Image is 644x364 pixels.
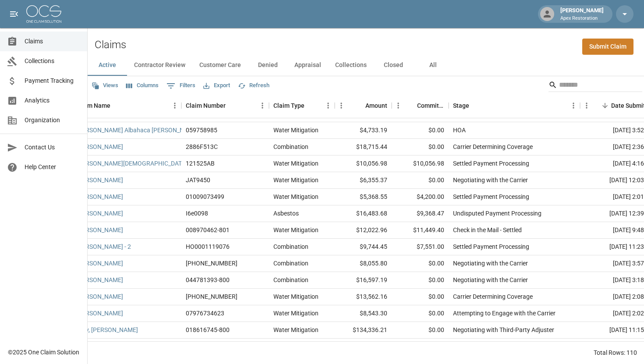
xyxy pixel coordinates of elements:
div: Claim Name [76,93,110,118]
div: Claim Number [181,93,269,118]
div: $16,597.19 [335,272,392,289]
div: 300-0442057-2025 [186,259,237,268]
button: Active [88,55,127,76]
button: Sort [353,99,365,112]
button: Appraisal [287,55,328,76]
div: Combination [273,259,308,268]
div: $18,715.44 [335,139,392,155]
div: 2886F513C [186,142,218,151]
div: Settled Payment Processing [453,192,529,201]
div: Check in the Mail - Settled [453,226,522,234]
button: Customer Care [192,55,248,76]
div: Claim Number [186,93,226,118]
div: $0.00 [392,289,449,305]
div: Claim Name [72,93,181,118]
button: Views [89,79,120,92]
div: $0.00 [392,339,449,355]
div: $7,551.00 [392,239,449,255]
div: 07976734623 [186,309,224,318]
button: Menu [392,99,405,112]
button: Sort [110,99,123,112]
img: ocs-logo-white-transparent.png [26,5,61,23]
span: Help Center [25,163,80,172]
div: Amount [335,93,392,118]
div: Attempting to Engage with the Carrier [453,309,556,318]
a: Duty, [PERSON_NAME] [76,325,138,334]
button: Menu [168,99,181,112]
div: Claim Type [273,93,304,118]
span: Analytics [25,96,80,105]
button: Export [201,79,232,92]
div: $6,355.37 [335,172,392,189]
div: Combination [273,276,308,284]
span: Organization [25,116,80,125]
div: © 2025 One Claim Solution [8,348,79,357]
div: Committed Amount [392,93,449,118]
div: $4,880.79 [335,339,392,355]
a: [PERSON_NAME] [76,276,123,284]
button: Denied [248,55,287,76]
button: Sort [405,99,417,112]
a: [PERSON_NAME] [76,142,123,151]
div: Committed Amount [417,93,444,118]
span: Contact Us [25,143,80,152]
a: [PERSON_NAME][DEMOGRAPHIC_DATA] [76,159,187,168]
button: Collections [328,55,374,76]
a: [PERSON_NAME] [76,226,123,234]
div: Water Mitigation [273,325,318,334]
button: Sort [469,99,481,112]
a: Submit Claim [582,39,633,55]
button: Sort [599,99,611,112]
div: 01009073499 [186,192,224,201]
div: Amount [365,93,387,118]
div: $0.00 [392,172,449,189]
div: $134,336.21 [335,322,392,339]
button: Menu [335,99,348,112]
div: $13,562.16 [335,289,392,305]
div: $4,200.00 [392,189,449,205]
div: HOA [453,126,466,134]
div: Water Mitigation [273,159,318,168]
div: Combination [273,242,308,251]
div: $0.00 [392,122,449,139]
p: Apex Restoration [560,15,604,22]
div: Combination [273,142,308,151]
span: Claims [25,37,80,46]
a: [PERSON_NAME] [76,292,123,301]
div: $0.00 [392,255,449,272]
a: [PERSON_NAME] [76,309,123,318]
button: Closed [374,55,413,76]
div: Stage [453,93,469,118]
div: 121525AB [186,159,215,168]
button: Sort [226,99,238,112]
div: $5,368.55 [335,189,392,205]
div: I6e0098 [186,209,208,218]
button: Contractor Review [127,55,192,76]
a: [PERSON_NAME] [76,209,123,218]
div: $0.00 [392,272,449,289]
div: Settled Payment Processing [453,159,529,168]
div: $8,055.80 [335,255,392,272]
button: Menu [567,99,580,112]
h2: Claims [95,39,126,51]
div: $12,022.96 [335,222,392,239]
div: Water Mitigation [273,192,318,201]
div: Negotiating with the Carrier [453,176,528,184]
div: $9,744.45 [335,239,392,255]
button: Menu [322,99,335,112]
div: 018616745-800 [186,325,230,334]
div: Search [548,78,642,94]
div: [PERSON_NAME] [557,6,607,22]
div: Carrier Determining Coverage [453,142,533,151]
div: 059758985 [186,126,217,134]
div: JAT9450 [186,176,210,184]
div: Claim Type [269,93,335,118]
a: [PERSON_NAME] Albahaca [PERSON_NAME] [76,126,198,134]
div: 01-009-028433 [186,292,237,301]
a: [PERSON_NAME] [76,192,123,201]
div: Total Rows: 110 [594,348,637,357]
div: Water Mitigation [273,226,318,234]
div: $0.00 [392,139,449,155]
a: [PERSON_NAME] - 2 [76,242,131,251]
div: $0.00 [392,305,449,322]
